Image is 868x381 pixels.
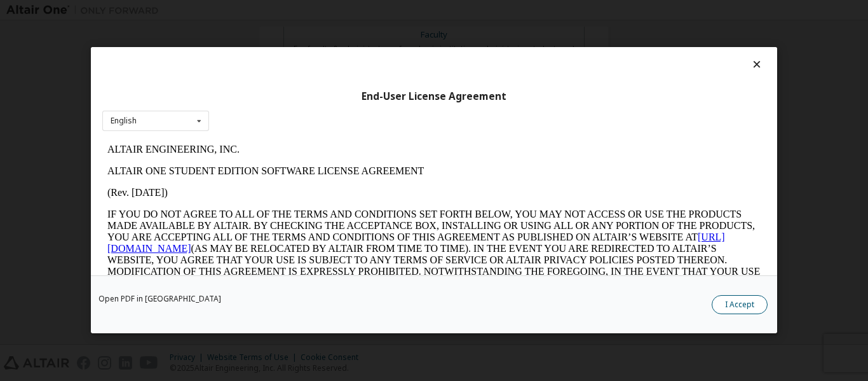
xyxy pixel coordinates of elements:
p: IF YOU DO NOT AGREE TO ALL OF THE TERMS AND CONDITIONS SET FORTH BELOW, YOU MAY NOT ACCESS OR USE... [5,70,658,162]
button: I Accept [712,296,768,315]
a: [URL][DOMAIN_NAME] [5,93,623,115]
p: (Rev. [DATE]) [5,48,658,60]
a: Open PDF in [GEOGRAPHIC_DATA] [98,296,221,303]
div: End-User License Agreement [102,90,766,103]
p: ALTAIR ENGINEERING, INC. [5,5,658,17]
p: ALTAIR ONE STUDENT EDITION SOFTWARE LICENSE AGREEMENT [5,27,658,38]
div: English [111,117,137,125]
